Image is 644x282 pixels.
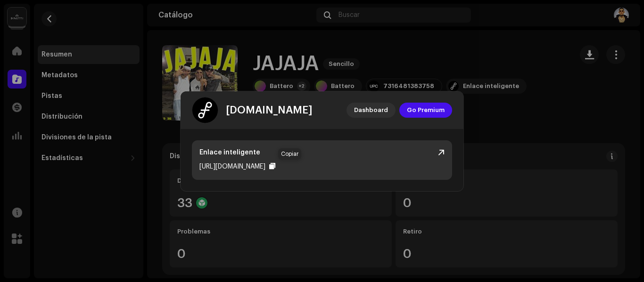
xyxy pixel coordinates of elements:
button: Dashboard [347,103,396,118]
div: Enlace inteligente [199,148,260,157]
div: [DOMAIN_NAME] [226,105,312,116]
button: Go Premium [399,103,452,118]
div: [URL][DOMAIN_NAME] [199,161,265,172]
span: Dashboard [354,101,388,120]
span: Go Premium [407,101,445,120]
